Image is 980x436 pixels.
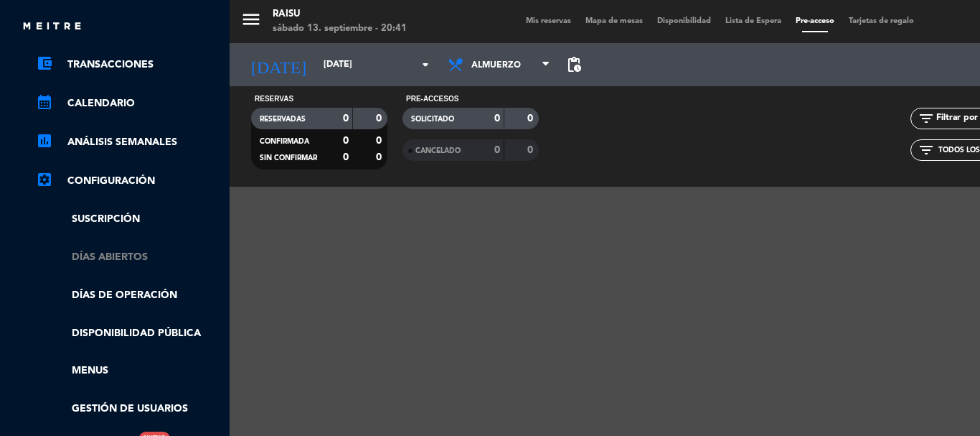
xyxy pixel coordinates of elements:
[36,363,222,379] a: Menus
[578,17,650,25] span: Mapa de mesas
[343,136,349,146] strong: 0
[376,152,385,162] strong: 0
[494,113,500,124] strong: 0
[36,401,222,417] a: Gestión de usuarios
[402,108,539,129] filter-checkbox: EARLY_ACCESS_REQUESTED
[260,154,317,162] span: SIN CONFIRMAR
[494,145,500,155] strong: 0
[417,56,434,73] i: arrow_drop_down
[36,55,53,72] i: account_balance_wallet
[471,52,540,79] span: Almuerzo
[273,22,407,36] div: sábado 13. septiembre - 20:41
[411,116,454,123] span: Solicitado
[36,325,222,342] a: Disponibilidad pública
[255,93,293,105] label: Reservas
[406,93,458,105] label: Pre-accesos
[343,152,349,162] strong: 0
[240,9,262,35] button: menu
[36,211,222,228] a: Suscripción
[36,93,53,111] i: calendar_month
[527,113,536,124] strong: 0
[650,17,718,25] span: Disponibilidad
[718,17,788,25] span: Lista de Espera
[376,136,385,146] strong: 0
[273,7,407,22] div: Raisu
[343,113,349,124] strong: 0
[788,17,842,25] span: Pre-acceso
[36,56,222,73] a: account_balance_walletTransacciones
[36,287,222,304] a: Días de Operación
[527,145,536,155] strong: 0
[240,9,262,30] i: menu
[918,110,935,127] i: filter_list
[36,172,222,190] a: Configuración
[22,22,83,32] img: MEITRE
[376,113,385,124] strong: 0
[240,49,316,80] i: [DATE]
[565,56,583,73] span: pending_actions
[36,171,53,188] i: settings_applications
[36,132,53,149] i: assessment
[36,95,222,112] a: calendar_monthCalendario
[260,138,309,145] span: CONFIRMADA
[36,249,222,266] a: Días abiertos
[842,17,921,25] span: Tarjetas de regalo
[415,147,461,154] span: Cancelado
[36,134,222,151] a: assessmentANÁLISIS SEMANALES
[519,17,578,25] span: Mis reservas
[260,116,306,123] span: RESERVADAS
